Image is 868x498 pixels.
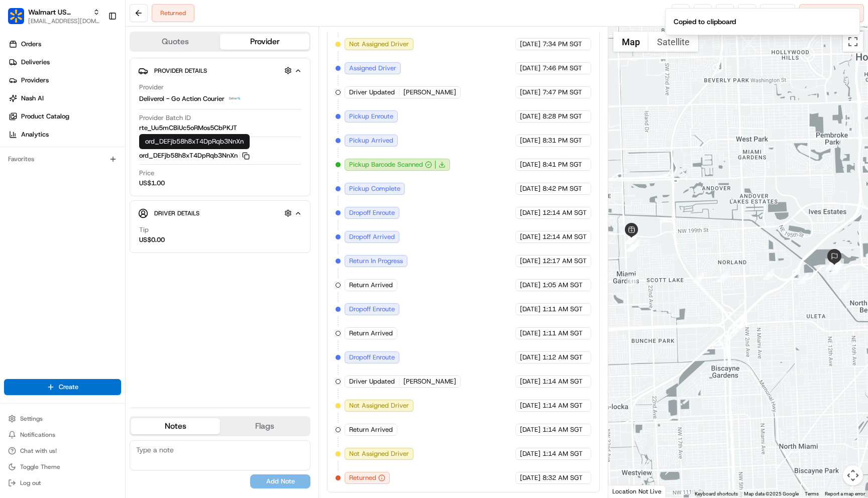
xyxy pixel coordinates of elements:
[95,146,161,156] span: API Documentation
[625,233,636,244] div: 19
[674,17,736,27] div: Copied to clipboard
[6,142,81,160] a: 📗Knowledge Base
[349,232,395,241] span: Dropoff Arrived
[138,62,302,79] button: Provider Details
[4,90,125,106] a: Nash AI
[131,418,220,434] button: Notes
[520,353,540,362] span: [DATE]
[628,239,639,251] div: 17
[139,83,164,92] span: Provider
[4,36,125,52] a: Orders
[20,479,41,487] span: Log out
[520,232,540,241] span: [DATE]
[220,34,309,50] button: Provider
[20,431,55,439] span: Notifications
[349,329,393,338] span: Return Arrived
[139,134,250,149] div: ord_DEFjb58h8xT4DpRqb3NnXn
[349,353,395,362] span: Dropoff Enroute
[21,94,44,103] span: Nash AI
[613,32,648,52] button: Show street map
[403,377,456,386] span: [PERSON_NAME]
[831,263,842,274] div: 5
[20,146,77,156] span: Knowledge Base
[542,401,583,410] span: 1:14 AM SGT
[4,476,121,490] button: Log out
[349,305,395,314] span: Dropoff Enroute
[4,4,104,28] button: Walmart US StoresWalmart US Stores[EMAIL_ADDRESS][DOMAIN_NAME]
[520,281,540,290] span: [DATE]
[139,123,237,133] span: rte_Uu5mCBiUc5oRMos5CbPKJT
[4,108,125,125] a: Product Catalog
[349,64,396,73] span: Assigned Driver
[520,184,540,193] span: [DATE]
[520,88,540,97] span: [DATE]
[798,273,809,284] div: 7
[28,7,89,17] button: Walmart US Stores
[349,401,409,410] span: Not Assigned Driver
[4,412,121,426] button: Settings
[542,281,583,290] span: 1:05 AM SGT
[20,415,43,423] span: Settings
[520,208,540,217] span: [DATE]
[59,383,78,392] span: Create
[4,151,121,167] div: Favorites
[542,353,583,362] span: 1:12 AM SGT
[10,147,18,155] div: 📗
[520,425,540,434] span: [DATE]
[542,305,583,314] span: 1:11 AM SGT
[139,151,250,160] button: ord_DEFjb58h8xT4DpRqb3NnXn
[520,160,540,169] span: [DATE]
[28,17,100,25] button: [EMAIL_ADDRESS][DOMAIN_NAME]
[611,484,644,497] img: Google
[542,112,582,121] span: 8:28 PM SGT
[349,377,395,386] span: Driver Updated
[542,208,587,217] span: 12:14 AM SGT
[4,460,121,474] button: Toggle Theme
[648,32,698,52] button: Show satellite imagery
[26,65,166,75] input: Clear
[20,447,57,455] span: Chat with us!
[349,112,393,121] span: Pickup Enroute
[138,205,302,221] button: Driver Details
[131,34,220,50] button: Quotes
[843,465,863,485] button: Map camera controls
[4,54,125,70] a: Deliveries
[520,136,540,145] span: [DATE]
[542,136,582,145] span: 8:31 PM SGT
[520,112,540,121] span: [DATE]
[139,113,191,122] span: Provider Batch ID
[4,127,125,143] a: Analytics
[349,281,393,290] span: Return Arrived
[542,88,582,97] span: 7:47 PM SGT
[744,491,799,496] span: Map data ©2025 Google
[542,329,583,338] span: 1:11 AM SGT
[542,64,582,73] span: 7:46 PM SGT
[542,184,582,193] span: 8:42 PM SGT
[10,10,30,30] img: Nash
[520,473,540,482] span: [DATE]
[520,305,540,314] span: [DATE]
[626,275,637,286] div: 11
[139,169,154,178] span: Price
[139,179,165,188] span: US$1.00
[229,93,241,105] img: profile_deliverol_nashtms.png
[10,40,183,56] p: Welcome 👋
[81,142,165,160] a: 💻API Documentation
[4,428,121,442] button: Notifications
[349,40,409,49] span: Not Assigned Driver
[520,449,540,458] span: [DATE]
[21,40,41,49] span: Orders
[21,58,50,67] span: Deliveries
[34,96,165,106] div: Start new chat
[349,425,393,434] span: Return Arrived
[349,184,400,193] span: Pickup Complete
[220,418,309,434] button: Flags
[34,106,127,114] div: We're available if you need us!
[542,232,587,241] span: 12:14 AM SGT
[825,491,865,496] a: Report a map error
[542,160,582,169] span: 8:41 PM SGT
[695,490,738,497] button: Keyboard shortcuts
[20,463,60,471] span: Toggle Theme
[4,379,121,395] button: Create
